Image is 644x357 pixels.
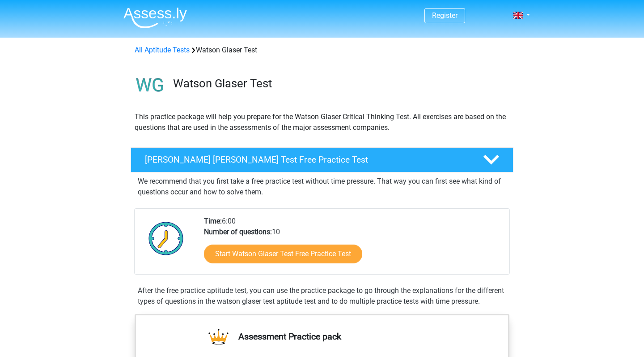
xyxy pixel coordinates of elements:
[123,7,187,28] img: Assessly
[134,285,510,307] div: After the free practice aptitude test, you can use the practice package to go through the explana...
[432,11,458,20] a: Register
[131,45,513,56] div: Watson Glaser Test
[204,228,272,236] b: Number of questions:
[138,176,506,198] p: We recommend that you first take a free practice test without time pressure. That way you can fir...
[197,216,509,274] div: 6:00 10
[135,112,509,133] p: This practice package will help you prepare for the Watson Glaser Critical Thinking Test. All exe...
[144,216,189,261] img: Clock
[135,46,190,54] a: All Aptitude Tests
[204,217,222,225] b: Time:
[127,147,517,172] a: [PERSON_NAME] [PERSON_NAME] Test Free Practice Test
[145,155,469,165] h4: [PERSON_NAME] [PERSON_NAME] Test Free Practice Test
[131,66,169,104] img: watson glaser test
[173,77,506,90] h3: Watson Glaser Test
[204,245,362,263] a: Start Watson Glaser Test Free Practice Test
